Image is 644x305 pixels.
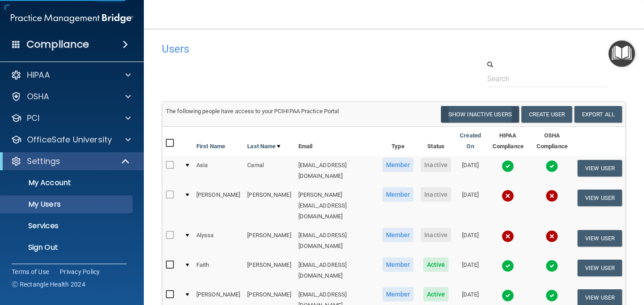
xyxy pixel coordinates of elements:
p: Services [6,221,129,230]
span: Active [423,257,449,272]
a: OSHA [11,91,131,102]
td: [PERSON_NAME][EMAIL_ADDRESS][DOMAIN_NAME] [295,186,379,226]
td: Camal [244,156,294,186]
td: Asia [193,156,244,186]
button: View User [577,190,622,206]
a: Privacy Policy [60,267,100,276]
td: [DATE] [455,186,486,226]
span: Active [423,287,449,301]
p: Settings [27,156,60,167]
span: Member [382,257,414,272]
span: Member [382,228,414,242]
h4: Compliance [27,38,89,51]
span: Member [382,187,414,202]
td: [EMAIL_ADDRESS][DOMAIN_NAME] [295,256,379,285]
th: HIPAA Compliance [486,127,530,156]
a: Settings [11,156,130,167]
span: Member [382,158,414,172]
p: My Users [6,200,129,209]
th: Status [417,127,455,156]
img: tick.e7d51cea.svg [502,260,514,272]
img: cross.ca9f0e7f.svg [502,230,514,243]
button: View User [577,230,622,247]
p: My Account [6,178,129,187]
a: Last Name [247,141,280,152]
button: View User [577,160,622,177]
p: OfficeSafe University [27,134,112,145]
a: Terms of Use [12,267,49,276]
a: Created On [458,130,482,152]
img: PMB logo [11,9,133,27]
span: The following people have access to your PCIHIPAA Practice Portal [166,108,339,115]
p: Sign Out [6,243,129,252]
button: Create User [521,106,572,123]
img: tick.e7d51cea.svg [502,160,514,172]
td: [PERSON_NAME] [244,226,294,256]
img: tick.e7d51cea.svg [546,160,558,172]
img: tick.e7d51cea.svg [502,289,514,302]
th: OSHA Compliance [530,127,574,156]
td: Faith [193,256,244,285]
p: HIPAA [27,70,50,80]
th: Type [379,127,417,156]
h4: Users [162,43,427,55]
p: PCI [27,113,40,124]
a: First Name [196,141,225,152]
img: cross.ca9f0e7f.svg [546,230,558,243]
a: Export All [574,106,622,123]
img: cross.ca9f0e7f.svg [502,190,514,202]
span: Inactive [421,158,451,172]
button: Show Inactive Users [441,106,519,123]
button: View User [577,260,622,276]
span: Member [382,287,414,301]
button: Open Resource Center [608,40,635,67]
img: tick.e7d51cea.svg [546,289,558,302]
a: OfficeSafe University [11,134,131,145]
td: [PERSON_NAME] [193,186,244,226]
th: Email [295,127,379,156]
td: [PERSON_NAME] [244,186,294,226]
td: Alyssa [193,226,244,256]
input: Search [487,71,607,87]
td: [DATE] [455,256,486,285]
span: Inactive [421,228,451,242]
td: [DATE] [455,156,486,186]
span: Ⓒ Rectangle Health 2024 [12,280,85,289]
a: PCI [11,113,131,124]
td: [EMAIL_ADDRESS][DOMAIN_NAME] [295,226,379,256]
p: OSHA [27,91,49,102]
td: [PERSON_NAME] [244,256,294,285]
td: [EMAIL_ADDRESS][DOMAIN_NAME] [295,156,379,186]
td: [DATE] [455,226,486,256]
span: Inactive [421,187,451,202]
img: tick.e7d51cea.svg [546,260,558,272]
img: cross.ca9f0e7f.svg [546,190,558,202]
a: HIPAA [11,70,131,80]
